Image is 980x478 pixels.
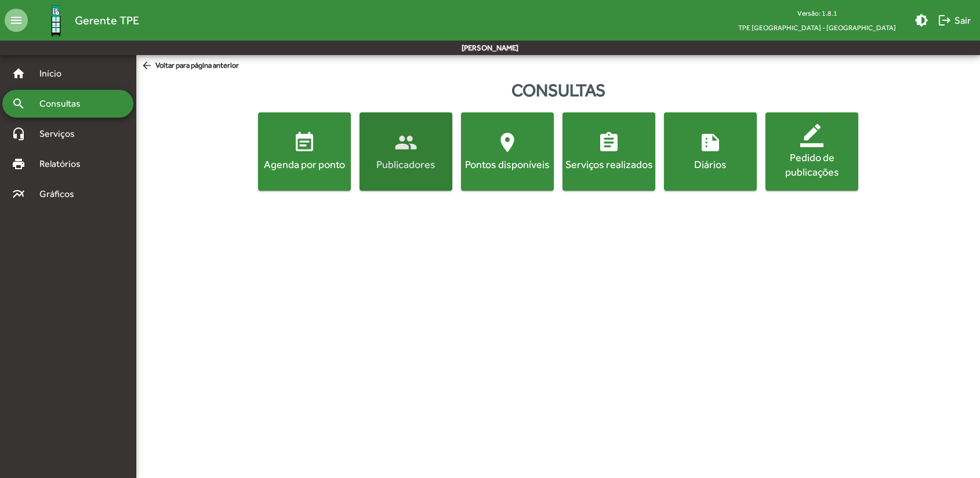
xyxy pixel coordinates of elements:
div: Serviços realizados [565,157,653,172]
span: Início [32,67,78,81]
div: Agenda por ponto [260,157,349,172]
button: Agenda por ponto [258,112,351,191]
div: Publicadores [362,157,450,172]
div: Consultas [136,77,980,103]
div: Versão: 1.8.1 [729,6,905,20]
mat-icon: headset_mic [12,127,26,141]
mat-icon: people [394,131,418,154]
button: Serviços realizados [562,112,655,191]
mat-icon: location_on [496,131,519,154]
span: Gráficos [32,187,90,201]
button: Publicadores [360,112,452,191]
mat-icon: brightness_medium [914,13,928,27]
div: Pontos disponíveis [463,157,551,172]
mat-icon: home [12,67,26,81]
span: Voltar para página anterior [141,60,239,72]
mat-icon: border_color [800,124,823,147]
span: Consultas [32,97,96,111]
mat-icon: arrow_back [141,60,155,72]
span: Relatórios [32,157,96,171]
span: Serviços [32,127,90,141]
mat-icon: print [12,157,26,171]
mat-icon: search [12,97,26,111]
mat-icon: logout [938,13,952,27]
div: Diários [666,157,754,172]
mat-icon: event_note [293,131,316,154]
mat-icon: multiline_chart [12,187,26,201]
button: Diários [664,112,757,191]
div: Pedido de publicações [768,150,856,179]
span: Sair [938,10,971,31]
span: Gerente TPE [75,11,139,30]
mat-icon: summarize [699,131,722,154]
a: Gerente TPE [28,2,139,39]
span: TPE [GEOGRAPHIC_DATA] - [GEOGRAPHIC_DATA] [729,20,905,35]
mat-icon: menu [5,9,28,32]
button: Pontos disponíveis [461,112,554,191]
img: Logo [37,2,75,39]
button: Sair [933,10,975,31]
button: Pedido de publicações [765,112,858,191]
mat-icon: assignment [597,131,620,154]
